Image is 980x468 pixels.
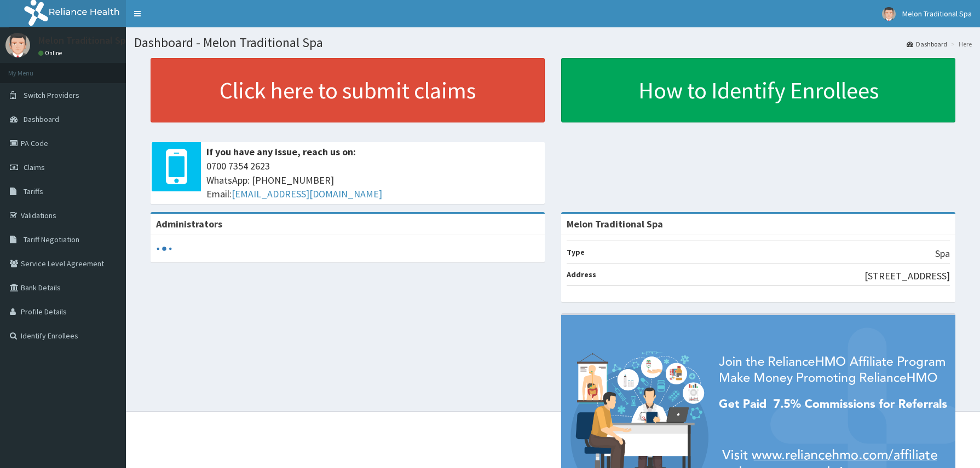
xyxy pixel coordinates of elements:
p: Spa [935,247,950,261]
span: Dashboard [24,114,59,124]
b: Type [567,247,585,257]
li: Here [948,39,972,49]
img: User Image [882,7,896,21]
span: Melon Traditional Spa [902,9,972,19]
strong: Melon Traditional Spa [567,218,663,230]
img: User Image [5,33,30,57]
a: Online [38,49,65,57]
h1: Dashboard - Melon Traditional Spa [134,36,972,50]
b: Address [567,270,596,279]
p: [STREET_ADDRESS] [864,269,950,283]
b: Administrators [156,218,222,230]
a: Click here to submit claims [151,58,545,122]
a: [EMAIL_ADDRESS][DOMAIN_NAME] [232,188,382,200]
span: Tariff Negotiation [24,235,79,244]
a: How to Identify Enrollees [561,58,955,122]
p: Melon Traditional Spa [38,36,131,45]
b: If you have any issue, reach us on: [206,145,356,158]
span: Claims [24,162,45,172]
svg: audio-loading [156,241,172,257]
span: 0700 7354 2623 WhatsApp: [PHONE_NUMBER] Email: [206,159,539,201]
a: Dashboard [907,39,947,49]
span: Tariffs [24,186,43,196]
span: Switch Providers [24,90,79,100]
